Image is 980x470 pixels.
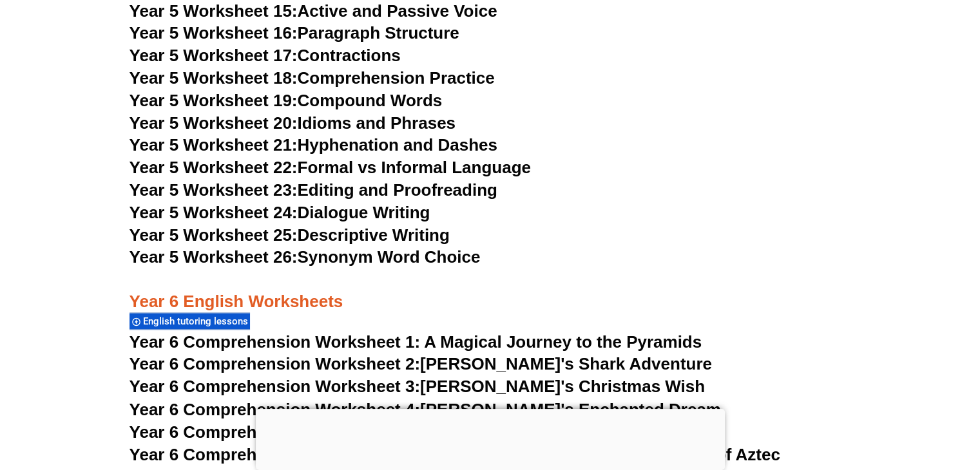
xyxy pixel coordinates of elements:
a: Year 6 Comprehension Worksheet 3:[PERSON_NAME]'s Christmas Wish [130,377,706,396]
span: Year 5 Worksheet 19: [130,91,298,110]
span: Year 6 Comprehension Worksheet 4: [130,399,421,418]
h3: Year 6 English Worksheets [130,269,851,313]
a: Year 5 Worksheet 21:Hyphenation and Dashes [130,135,497,155]
span: Year 5 Worksheet 15: [130,1,298,21]
a: Year 5 Worksheet 16:Paragraph Structure [130,23,459,42]
span: English tutoring lessons [143,315,252,327]
span: Year 5 Worksheet 17: [130,46,298,65]
a: Year 6 Comprehension Worksheet 1: A Magical Journey to the Pyramids [130,332,702,352]
a: Year 5 Worksheet 15:Active and Passive Voice [130,1,497,21]
span: Year 6 Comprehension Worksheet 5: [130,422,421,441]
span: Year 5 Worksheet 21: [130,135,298,155]
span: Year 5 Worksheet 22: [130,158,298,177]
span: Year 6 Comprehension Worksheet 6: [130,444,421,464]
span: Year 6 Comprehension Worksheet 3: [130,377,421,396]
span: Year 5 Worksheet 24: [130,203,298,222]
a: Year 5 Worksheet 23:Editing and Proofreading [130,180,497,200]
a: Year 5 Worksheet 25:Descriptive Writing [130,225,450,245]
span: Year 5 Worksheet 23: [130,180,298,200]
a: Year 5 Worksheet 24:Dialogue Writing [130,203,430,222]
a: Year 5 Worksheet 26:Synonym Word Choice [130,247,481,267]
span: Year 5 Worksheet 20: [130,113,298,133]
span: Year 5 Worksheet 18: [130,68,298,88]
a: Year 6 Comprehension Worksheet 6:The Amazing Adventure at the Gates of Aztec [130,444,780,464]
a: Year 5 Worksheet 22:Formal vs Informal Language [130,158,531,177]
a: Year 5 Worksheet 20:Idioms and Phrases [130,113,456,133]
a: Year 6 Comprehension Worksheet 4:[PERSON_NAME]'s Enchanted Dream [130,399,721,418]
span: Year 5 Worksheet 25: [130,225,298,245]
iframe: Advertisement [256,409,725,467]
iframe: Chat Widget [765,325,980,470]
div: English tutoring lessons [130,312,250,330]
a: Year 6 Comprehension Worksheet 2:[PERSON_NAME]'s Shark Adventure [130,354,712,373]
a: Year 5 Worksheet 17:Contractions [130,46,401,65]
a: Year 5 Worksheet 18:Comprehension Practice [130,68,495,88]
span: Year 6 Comprehension Worksheet 2: [130,354,421,373]
span: Year 5 Worksheet 16: [130,23,298,42]
a: Year 6 Comprehension Worksheet 5:[PERSON_NAME]'s trip to the Moon [130,422,706,441]
a: Year 5 Worksheet 19:Compound Words [130,91,443,110]
span: Year 5 Worksheet 26: [130,247,298,267]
